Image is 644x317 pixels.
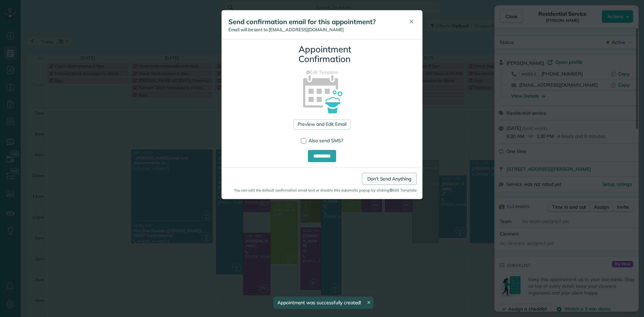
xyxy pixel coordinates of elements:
[228,27,344,32] span: Email will be sent to [EMAIL_ADDRESS][DOMAIN_NAME]
[309,138,343,144] span: Also send SMS?
[299,45,345,64] h3: Appointment Confirmation
[292,63,352,123] img: appointment_confirmation_icon-141e34405f88b12ade42628e8c248340957700ab75a12ae832a8710e9b578dc5.png
[362,173,417,185] a: Don't Send Anything
[227,69,417,75] a: Edit Template
[228,17,399,27] h5: Send confirmation email for this appointment?
[293,119,350,129] a: Preview and Edit Email
[409,18,414,25] span: ✕
[227,188,417,193] small: You can edit the default confirmation email text or disable this automatic popup by clicking Edit...
[273,297,374,309] div: Appointment was successfully created!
